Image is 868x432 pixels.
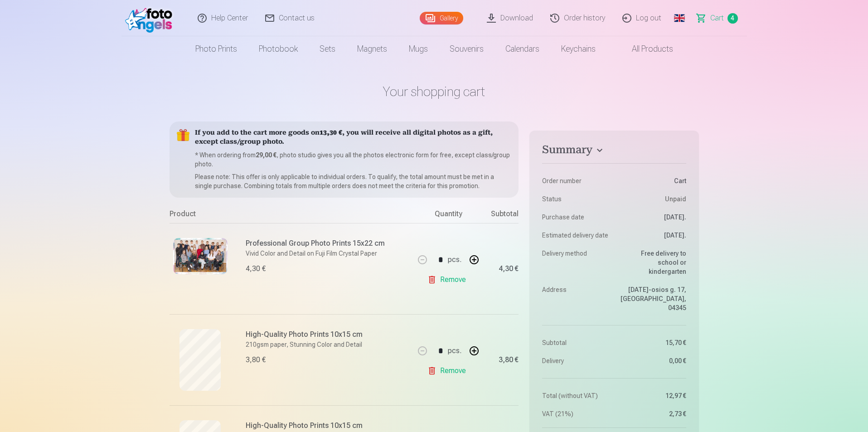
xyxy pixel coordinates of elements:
img: /fa2 [125,4,177,33]
dd: 15,70 € [619,338,686,347]
dt: Estimated delivery date [542,231,610,240]
div: 4,30 € [246,263,266,274]
div: Subtotal [482,209,519,223]
dd: Free delivery to school or kindergarten [619,249,686,276]
dt: Subtotal [542,338,610,347]
div: 3,80 € [499,357,519,363]
dd: 0,00 € [619,356,686,365]
p: Please note: This offer is only applicable to individual orders. To qualify, the total amount mus... [195,172,512,190]
dt: Delivery [542,356,610,365]
b: 13,30 € [320,130,342,136]
a: Remove [427,271,470,289]
dt: VAT (21%) [542,409,610,418]
h6: Professional Group Photo Prints 15x22 cm [246,238,409,249]
dd: 2,73 € [619,409,686,418]
div: Quantity [414,209,482,223]
dt: Delivery method [542,249,610,276]
span: 4 [727,13,738,24]
a: Keychains [550,36,606,62]
span: Unpaid [665,194,686,204]
a: Magnets [346,36,398,62]
dt: Purchase date [542,213,610,222]
dd: [DATE]-osios g. 17, [GEOGRAPHIC_DATA], 04345 [619,285,686,312]
dt: Order number [542,176,610,185]
div: Product [170,209,415,223]
a: Photobook [248,36,309,62]
dt: Address [542,285,610,312]
dt: Status [542,194,610,204]
h6: High-Quality Photo Prints 10x15 cm [246,420,409,431]
dd: [DATE]. [619,231,686,240]
a: Mugs [398,36,439,62]
a: Calendars [495,36,550,62]
p: 210gsm paper, Stunning Color and Detail [246,340,409,349]
div: 4,30 € [499,266,519,272]
b: 29,00 € [256,151,276,159]
div: pcs. [448,340,461,362]
div: 3,80 € [246,354,266,365]
a: Remove [427,362,470,380]
dd: 12,97 € [619,391,686,400]
a: All products [606,36,684,62]
button: Summary [542,143,686,160]
dt: Total (without VAT) [542,391,610,400]
a: Sets [309,36,346,62]
a: Gallery [420,12,463,24]
p: Vivid Color and Detail on Fuji Film Crystal Paper [246,249,409,258]
dd: Сart [619,176,686,185]
a: Photo prints [184,36,248,62]
dd: [DATE]. [619,213,686,222]
h6: High-Quality Photo Prints 10x15 cm [246,329,409,340]
span: Сart [710,13,724,24]
a: Souvenirs [439,36,495,62]
h5: If you add to the cart more goods on , you will receive all digital photos as a gift, except clas... [195,129,512,147]
p: * When ordering from , photo studio gives you all the photos electronic form for free, except cla... [195,150,512,169]
div: pcs. [448,249,461,271]
h1: Your shopping cart [170,83,699,100]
